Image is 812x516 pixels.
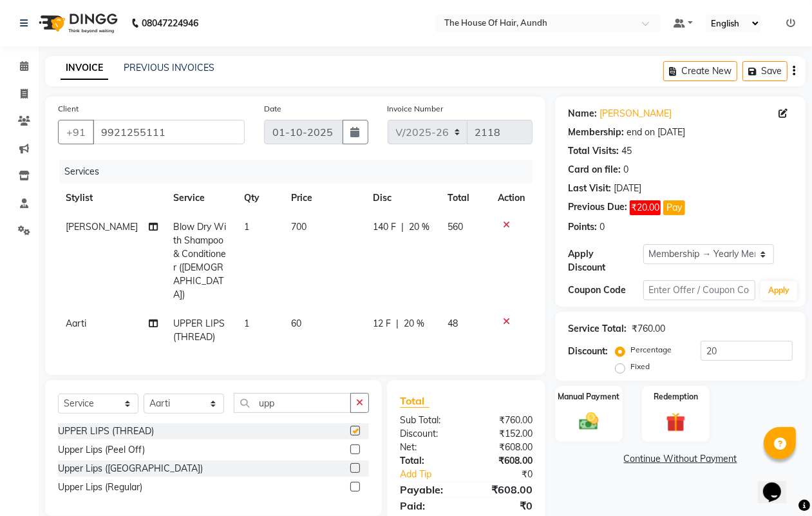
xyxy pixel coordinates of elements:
a: PREVIOUS INVOICES [124,62,214,73]
div: Membership: [568,126,624,139]
label: Fixed [630,361,650,372]
img: logo [33,5,121,41]
div: ₹760.00 [466,414,542,427]
span: UPPER LIPS (THREAD) [173,318,225,343]
b: 08047224946 [142,5,198,41]
div: Upper Lips (Peel Off) [58,443,145,457]
div: Last Visit: [568,182,611,195]
a: Continue Without Payment [558,452,803,466]
div: ₹0 [466,498,542,513]
div: 0 [623,163,628,177]
span: 20 % [404,317,424,330]
label: Redemption [654,391,698,403]
th: Action [490,184,533,213]
div: Net: [390,441,466,454]
button: Apply [760,281,797,300]
th: Stylist [58,184,165,213]
th: Qty [236,184,283,213]
th: Service [165,184,236,213]
input: Search by Name/Mobile/Email/Code [93,120,245,144]
a: Add Tip [390,468,479,481]
div: ₹0 [479,468,542,481]
div: Points: [568,220,597,234]
div: Coupon Code [568,283,643,297]
button: +91 [58,120,94,144]
div: 45 [621,144,632,158]
div: Total Visits: [568,144,619,158]
span: Blow Dry With Shampoo & Conditioner ([DEMOGRAPHIC_DATA]) [173,221,226,300]
span: | [396,317,399,330]
span: | [401,220,404,234]
div: 0 [600,220,605,234]
div: Total: [390,454,466,468]
th: Price [284,184,365,213]
div: Name: [568,107,597,120]
div: Upper Lips (Regular) [58,481,142,494]
div: ₹608.00 [466,454,542,468]
a: INVOICE [61,57,108,80]
div: UPPER LIPS (THREAD) [58,425,154,438]
button: Save [742,61,788,81]
a: [PERSON_NAME] [600,107,672,120]
span: Total [400,394,430,408]
span: 20 % [409,220,430,234]
div: ₹608.00 [466,482,542,497]
div: end on [DATE] [627,126,685,139]
div: [DATE] [614,182,641,195]
div: Upper Lips ([GEOGRAPHIC_DATA]) [58,462,203,475]
div: Service Total: [568,322,627,336]
div: Payable: [390,482,466,497]
th: Disc [365,184,440,213]
button: Create New [663,61,737,81]
label: Manual Payment [558,391,620,403]
span: 1 [244,318,249,329]
div: Paid: [390,498,466,513]
label: Percentage [630,344,672,356]
div: Previous Due: [568,200,627,215]
div: Sub Total: [390,414,466,427]
label: Client [58,103,79,115]
span: 560 [448,221,463,233]
img: _cash.svg [573,410,604,432]
input: Search or Scan [234,393,351,413]
div: Discount: [390,427,466,441]
span: Aarti [66,318,86,329]
span: 60 [292,318,302,329]
span: 1 [244,221,249,233]
span: 140 F [373,220,396,234]
span: [PERSON_NAME] [66,221,138,233]
div: ₹760.00 [632,322,665,336]
iframe: chat widget [758,464,799,503]
div: ₹608.00 [466,441,542,454]
span: ₹20.00 [630,200,661,215]
button: Pay [663,200,685,215]
img: _gift.svg [660,410,691,434]
div: Apply Discount [568,247,643,274]
input: Enter Offer / Coupon Code [643,280,755,300]
span: 700 [292,221,307,233]
label: Date [264,103,281,115]
div: ₹152.00 [466,427,542,441]
th: Total [440,184,490,213]
label: Invoice Number [388,103,444,115]
div: Discount: [568,345,608,358]
span: 12 F [373,317,391,330]
span: 48 [448,318,458,329]
div: Services [59,160,542,184]
div: Card on file: [568,163,621,177]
